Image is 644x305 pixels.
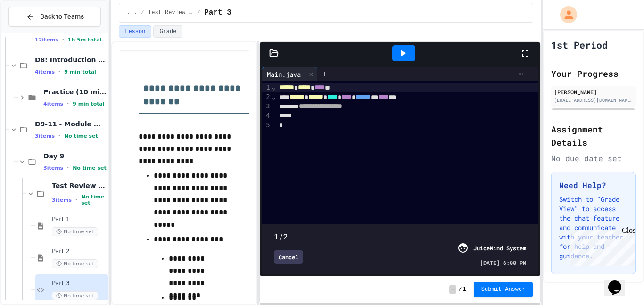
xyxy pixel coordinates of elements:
span: / [197,9,200,16]
div: JuiceMind System [473,244,526,252]
button: Submit Answer [474,282,533,297]
span: Day 9 [43,152,107,160]
button: Grade [153,25,182,38]
div: [EMAIL_ADDRESS][DOMAIN_NAME] [554,97,633,104]
span: • [62,36,64,43]
button: Back to Teams [8,7,101,27]
span: D8: Introduction to Algorithms [35,56,107,64]
span: Part 1 [52,215,107,223]
div: 1 [262,83,272,92]
span: Fold line [272,83,276,91]
span: • [75,196,77,204]
h3: Need Help? [559,180,627,191]
div: 4 [262,111,272,121]
div: 3 [262,102,272,111]
div: Chat with us now!Close [4,4,65,60]
span: - [449,285,456,294]
span: Back to Teams [40,12,84,22]
span: Part 2 [52,247,107,256]
div: Main.java [262,67,317,81]
span: No time set [81,194,107,206]
span: Part 3 [204,7,231,18]
span: • [67,100,69,107]
span: No time set [52,291,98,300]
span: [DATE] 6:00 PM [480,258,526,267]
span: • [58,132,60,140]
p: Switch to "Grade View" to access the chat feature and communicate with your teacher for help and ... [559,195,627,261]
span: 4 items [35,69,55,75]
div: My Account [550,4,579,25]
span: Submit Answer [481,286,526,293]
span: 1 [463,286,466,293]
h2: Assignment Details [551,123,636,149]
iframe: chat widget [566,226,635,266]
div: 2 [262,92,272,102]
h2: Your Progress [551,67,636,80]
div: 1/2 [274,231,527,242]
button: Lesson [119,25,151,38]
span: No time set [52,259,98,268]
span: Part 3 [52,280,107,288]
span: • [67,164,69,172]
span: / [458,286,462,293]
span: 9 min total [73,101,105,107]
span: ... [127,9,137,16]
span: 3 items [43,165,63,171]
div: [PERSON_NAME] [554,88,633,96]
div: Cancel [274,250,303,264]
h1: 1st Period [551,38,608,51]
span: / [141,9,144,16]
span: 3 items [35,133,55,139]
span: Practice (10 mins) [43,88,107,96]
span: Fold line [272,93,276,100]
span: No time set [73,165,107,171]
span: 4 items [43,101,63,107]
span: 12 items [35,37,58,43]
span: Test Review (40 mins) [52,181,107,190]
span: No time set [52,227,98,236]
span: 3 items [52,197,72,203]
div: 5 [262,121,272,130]
span: Test Review (40 mins) [148,9,193,16]
span: 1h 5m total [68,37,102,43]
div: No due date set [551,153,636,164]
div: Main.java [262,69,305,79]
span: 9 min total [64,69,96,75]
span: • [58,68,60,75]
span: No time set [64,133,98,139]
iframe: chat widget [604,267,635,296]
span: D9-11 - Module Wrap Up [35,120,107,128]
